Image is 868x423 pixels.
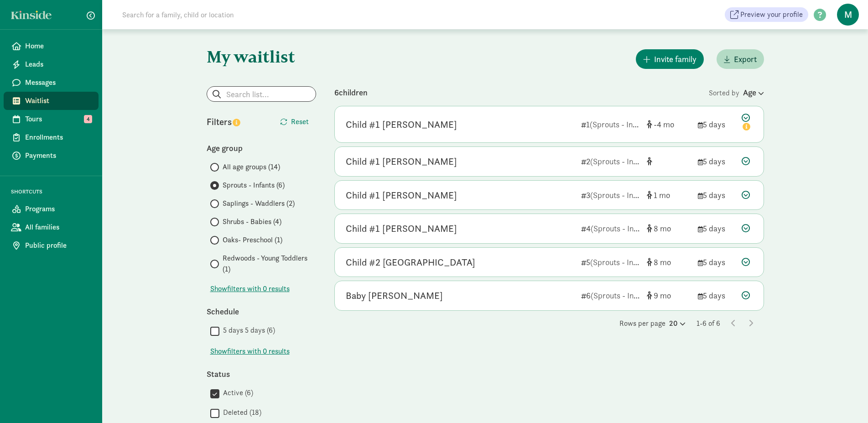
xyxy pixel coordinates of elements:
div: [object Object] [647,118,691,131]
button: Reset [273,113,316,131]
div: 6 [581,289,639,302]
div: Sorted by [709,86,764,99]
span: 8 [654,257,671,267]
span: Messages [25,77,91,88]
span: Shrubs - Babies (4) [223,216,281,227]
span: Invite family [654,53,696,65]
span: (Sprouts - Infants) [590,257,653,267]
div: Filters [207,115,261,129]
div: Child #1 Ijuin Queiros [346,221,457,236]
div: Baby Sawdey-Scofield [346,288,443,303]
span: Reset [291,116,309,127]
iframe: Chat Widget [822,379,868,423]
button: Export [717,49,764,69]
span: -4 [654,119,674,130]
div: Age [743,86,764,99]
span: 9 [654,290,671,301]
div: 1 [581,118,639,131]
label: Active (6) [219,387,253,398]
div: [object Object] [647,289,691,302]
div: Age group [207,142,316,154]
h1: My waitlist [207,47,316,66]
label: Deleted (18) [219,407,261,418]
a: Tours 4 [4,110,99,128]
div: 20 [669,318,686,329]
div: [object Object] [647,222,691,235]
span: Waitlist [25,95,91,106]
div: Schedule [207,305,316,318]
span: Payments [25,150,91,161]
button: Showfilters with 0 results [210,346,290,357]
button: Showfilters with 0 results [210,283,290,294]
div: [object Object] [647,256,691,268]
div: 6 children [334,86,709,99]
div: Child #1 Lissner [346,188,457,203]
span: All age groups (14) [223,162,280,172]
span: Oaks- Preschool (1) [223,235,282,245]
div: 5 [581,256,639,268]
span: 4 [84,115,92,123]
span: Enrollments [25,132,91,143]
a: Messages [4,73,99,92]
span: Show filters with 0 results [210,283,290,294]
span: (Sprouts - Infants) [590,156,653,167]
a: Waitlist [4,92,99,110]
div: [object Object] [647,189,691,201]
span: (Sprouts - Infants) [590,119,652,130]
a: Leads [4,55,99,73]
div: 5 days [698,256,734,268]
div: 4 [581,222,639,235]
span: M [837,4,859,26]
span: Public profile [25,240,91,251]
span: (Sprouts - Infants) [591,223,653,234]
div: Status [207,368,316,380]
span: (Sprouts - Infants) [590,190,653,200]
span: Tours [25,114,91,125]
span: Redwoods - Young Toddlers (1) [223,253,316,275]
a: Preview your profile [725,7,808,22]
div: 3 [581,189,639,201]
div: Child #1 Oliver [346,117,457,132]
span: Show filters with 0 results [210,346,290,357]
div: [object Object] [647,155,691,167]
span: Home [25,41,91,52]
label: 5 days 5 days (6) [219,325,275,336]
span: Export [734,53,757,65]
div: 5 days [698,189,734,201]
div: Child #2 Salem [346,255,475,270]
span: Programs [25,204,91,214]
a: Payments [4,146,99,165]
span: Preview your profile [740,9,803,20]
a: Public profile [4,236,99,255]
span: All families [25,222,91,233]
div: Rows per page 1-6 of 6 [334,318,764,329]
div: Child #1 Higgins-Cohen [346,154,457,169]
div: 5 days [698,222,734,235]
span: Sprouts - Infants (6) [223,180,285,191]
a: Enrollments [4,128,99,146]
span: Leads [25,59,91,70]
a: Programs [4,200,99,218]
button: Invite family [636,49,704,69]
span: (Sprouts - Infants) [591,290,653,301]
input: Search for a family, child or location [117,5,373,24]
div: 5 days [698,155,734,167]
span: 8 [654,223,671,234]
span: Saplings - Waddlers (2) [223,198,295,209]
span: 1 [654,190,670,200]
a: All families [4,218,99,236]
a: Home [4,37,99,55]
input: Search list... [207,87,316,101]
div: 2 [581,155,639,167]
div: 5 days [698,289,734,302]
div: 5 days [698,118,734,131]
